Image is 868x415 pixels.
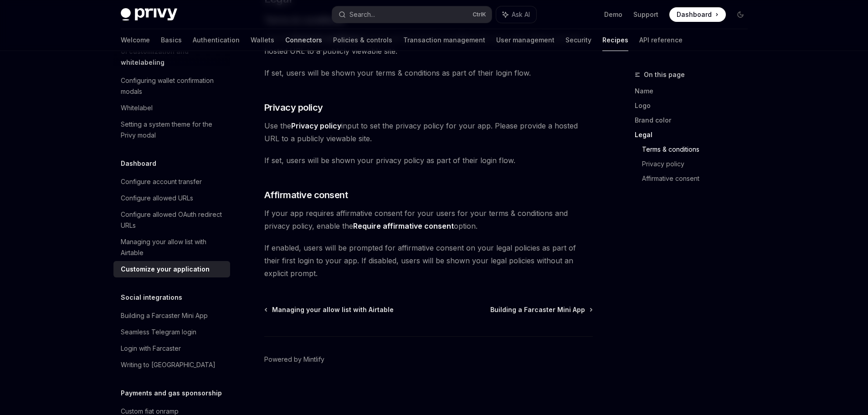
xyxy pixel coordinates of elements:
div: Configure allowed URLs [121,193,193,204]
strong: Require affirmative consent [353,221,454,231]
div: Building a Farcaster Mini App [121,310,208,321]
div: Configuring wallet confirmation modals [121,75,225,97]
a: Dashboard [669,7,726,22]
span: If set, users will be shown your terms & conditions as part of their login flow. [264,67,593,79]
a: Welcome [121,29,150,51]
div: Configure account transfer [121,176,202,187]
a: Managing your allow list with Airtable [113,234,230,261]
a: Managing your allow list with Airtable [265,305,394,314]
a: Login with Farcaster [113,340,230,357]
a: Transaction management [403,29,485,51]
a: Terms & conditions [642,142,755,157]
span: If your app requires affirmative consent for your users for your terms & conditions and privacy p... [264,207,593,232]
button: Ask AI [496,6,536,23]
a: Writing to [GEOGRAPHIC_DATA] [113,357,230,373]
a: Demo [604,10,622,19]
div: Search... [349,9,375,20]
a: Wallets [251,29,274,51]
div: Whitelabel [121,102,153,113]
span: Ask AI [512,10,530,19]
div: Writing to [GEOGRAPHIC_DATA] [121,359,216,370]
a: Name [635,84,755,98]
div: Configure allowed OAuth redirect URLs [121,209,225,231]
span: Affirmative consent [264,189,348,201]
a: Whitelabel [113,100,230,116]
a: Configure allowed OAuth redirect URLs [113,206,230,234]
a: Customize your application [113,261,230,277]
div: Setting a system theme for the Privy modal [121,119,225,141]
h5: Social integrations [121,292,182,303]
a: Support [633,10,658,19]
a: Brand color [635,113,755,128]
span: Privacy policy [264,101,323,114]
a: API reference [639,29,683,51]
a: Affirmative consent [642,171,755,186]
span: If set, users will be shown your privacy policy as part of their login flow. [264,154,593,167]
span: Building a Farcaster Mini App [490,305,585,314]
div: Customize your application [121,264,210,275]
h5: Dashboard [121,158,156,169]
span: Dashboard [677,10,712,19]
span: If enabled, users will be prompted for affirmative consent on your legal policies as part of thei... [264,241,593,280]
a: Configuring wallet confirmation modals [113,72,230,100]
span: On this page [644,69,685,80]
a: Legal [635,128,755,142]
a: Logo [635,98,755,113]
a: User management [496,29,555,51]
button: Toggle dark mode [733,7,748,22]
a: Seamless Telegram login [113,324,230,340]
span: Managing your allow list with Airtable [272,305,394,314]
a: Security [565,29,591,51]
button: Search...CtrlK [332,6,492,23]
a: Policies & controls [333,29,392,51]
div: Managing your allow list with Airtable [121,236,225,258]
a: Privacy policy [642,157,755,171]
a: Powered by Mintlify [264,355,324,364]
h5: Payments and gas sponsorship [121,388,222,399]
a: Building a Farcaster Mini App [113,307,230,324]
a: Basics [161,29,182,51]
span: Ctrl K [473,11,486,18]
a: Connectors [285,29,322,51]
a: Setting a system theme for the Privy modal [113,116,230,143]
a: Configure account transfer [113,174,230,190]
a: Recipes [602,29,628,51]
span: Use the input to set the privacy policy for your app. Please provide a hosted URL to a publicly v... [264,119,593,145]
div: Seamless Telegram login [121,327,196,338]
a: Configure allowed URLs [113,190,230,206]
strong: Privacy policy [291,121,341,130]
a: Authentication [193,29,240,51]
img: dark logo [121,8,177,21]
div: Login with Farcaster [121,343,181,354]
a: Building a Farcaster Mini App [490,305,592,314]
